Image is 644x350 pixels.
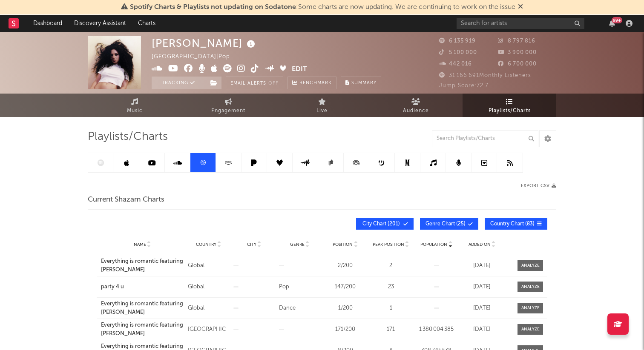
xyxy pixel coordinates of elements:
[130,4,296,11] span: Spotify Charts & Playlists not updating on Sodatone
[325,325,366,334] div: 171 / 200
[152,52,240,62] div: [GEOGRAPHIC_DATA] | Pop
[275,94,369,117] a: Live
[439,61,472,67] span: 442 016
[369,94,463,117] a: Audience
[101,283,184,291] a: party 4 u
[356,218,414,230] button: City Chart(201)
[68,15,132,32] a: Discovery Assistant
[101,321,184,338] a: Everything is romantic featuring [PERSON_NAME]
[279,283,320,291] div: Pop
[292,64,307,75] button: Edit
[88,132,168,142] span: Playlists/Charts
[469,242,491,247] span: Added On
[290,242,305,247] span: Genre
[188,262,229,270] div: Global
[490,222,535,227] span: Country Chart ( 83 )
[196,242,216,247] span: Country
[457,18,584,29] input: Search for artists
[370,262,411,270] div: 2
[370,283,411,291] div: 23
[420,242,447,247] span: Population
[425,222,466,227] span: Genre Chart ( 25 )
[461,283,503,291] div: [DATE]
[489,106,531,116] span: Playlists/Charts
[188,283,229,291] div: Global
[439,73,531,78] span: 31 166 691 Monthly Listeners
[439,83,489,88] span: Jump Score: 72.7
[101,257,184,274] a: Everything is romantic featuring [PERSON_NAME]
[325,262,366,270] div: 2 / 200
[485,218,547,230] button: Country Chart(83)
[134,242,146,247] span: Name
[325,304,366,313] div: 1 / 200
[127,106,143,116] span: Music
[211,106,245,116] span: Engagement
[316,106,328,116] span: Live
[521,183,556,188] button: Export CSV
[498,38,535,44] span: 8 797 816
[612,17,622,23] div: 99 +
[461,325,503,334] div: [DATE]
[181,94,275,117] a: Engagement
[88,195,164,205] span: Current Shazam Charts
[299,78,332,88] span: Benchmark
[287,77,336,89] a: Benchmark
[498,61,537,67] span: 6 700 000
[188,304,229,313] div: Global
[432,130,538,147] input: Search Playlists/Charts
[325,283,366,291] div: 147 / 200
[268,81,279,86] em: Off
[27,15,68,32] a: Dashboard
[370,325,411,334] div: 171
[333,242,353,247] span: Position
[403,106,429,116] span: Audience
[279,304,320,313] div: Dance
[463,94,556,117] a: Playlists/Charts
[518,4,523,11] span: Dismiss
[130,4,515,11] span: : Some charts are now updating. We are continuing to work on the issue
[370,304,411,313] div: 1
[88,94,181,117] a: Music
[362,222,401,227] span: City Chart ( 201 )
[420,218,478,230] button: Genre Chart(25)
[373,242,404,247] span: Peak Position
[461,304,503,313] div: [DATE]
[351,81,377,85] span: Summary
[439,50,477,55] span: 5 100 000
[439,38,476,44] span: 6 135 919
[247,242,256,247] span: City
[416,325,457,334] div: 1 380 004 385
[152,77,205,89] button: Tracking
[188,325,229,334] div: [GEOGRAPHIC_DATA]
[152,36,257,50] div: [PERSON_NAME]
[461,262,503,270] div: [DATE]
[226,77,283,89] button: Email AlertsOff
[498,50,537,55] span: 3 900 000
[341,77,381,89] button: Summary
[132,15,161,32] a: Charts
[101,300,184,316] a: Everything is romantic featuring [PERSON_NAME]
[609,20,615,27] button: 99+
